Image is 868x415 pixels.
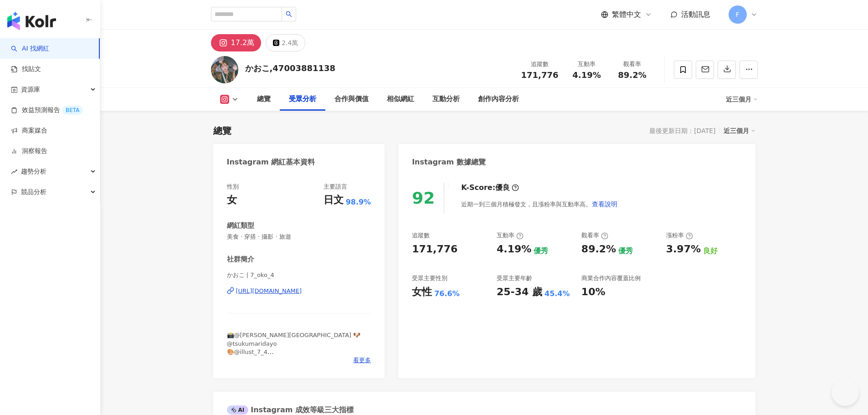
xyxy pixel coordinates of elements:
[334,94,369,105] div: 合作與價值
[666,242,701,256] div: 3.97%
[286,11,292,17] span: search
[387,94,414,105] div: 相似網紅
[724,125,755,137] div: 近三個月
[570,60,604,69] div: 互動率
[412,231,430,240] div: 追蹤數
[412,157,486,167] div: Instagram 數據總覽
[434,289,460,299] div: 76.6%
[211,34,262,51] button: 17.2萬
[581,285,606,299] div: 10%
[521,70,559,80] span: 171,776
[478,94,519,105] div: 創作內容分析
[412,285,432,299] div: 女性
[666,231,693,240] div: 漲粉率
[497,274,532,282] div: 受眾主要年齡
[495,183,510,193] div: 優良
[497,285,542,299] div: 25-34 歲
[432,94,460,105] div: 互動分析
[227,287,371,295] a: [URL][DOMAIN_NAME]
[227,193,237,207] div: 女
[257,94,271,105] div: 總覽
[21,79,40,100] span: 資源庫
[581,242,616,256] div: 89.2%
[534,246,548,256] div: 優秀
[227,405,249,415] div: AI
[572,71,601,80] span: 4.19%
[245,62,336,74] div: かおこ,47003881138
[11,65,41,74] a: 找貼文
[681,10,710,19] span: 活動訊息
[544,289,570,299] div: 45.4%
[11,106,83,115] a: 效益預測報告BETA
[227,233,371,241] span: 美食 · 穿搭 · 攝影 · 旅遊
[497,242,531,256] div: 4.19%
[7,12,56,30] img: logo
[21,182,46,202] span: 競品分析
[227,405,354,415] div: Instagram 成效等級三大指標
[289,94,316,105] div: 受眾分析
[618,71,646,80] span: 89.2%
[581,231,608,240] div: 觀看率
[412,274,447,282] div: 受眾主要性別
[581,274,641,282] div: 商業合作內容覆蓋比例
[282,36,298,49] div: 2.4萬
[231,36,255,49] div: 17.2萬
[227,221,254,231] div: 網紅類型
[236,287,302,295] div: [URL][DOMAIN_NAME]
[11,147,47,156] a: 洞察報告
[618,246,633,256] div: 優秀
[412,242,457,256] div: 171,776
[11,169,17,175] span: rise
[461,183,519,193] div: K-Score :
[346,197,371,207] span: 98.9%
[461,195,618,213] div: 近期一到三個月積極發文，且漲粉率與互動率高。
[211,56,238,83] img: KOL Avatar
[591,195,618,213] button: 查看說明
[266,34,305,51] button: 2.4萬
[703,246,718,256] div: 良好
[521,60,559,69] div: 追蹤數
[612,10,641,20] span: 繁體中文
[213,124,231,137] div: 總覽
[726,92,758,107] div: 近三個月
[227,332,361,380] span: 📸@[PERSON_NAME][GEOGRAPHIC_DATA] 🐶@tsukumaridayo 🎨@illust_7_4 ✉️お仕事のご連絡は↓ ［[EMAIL_ADDRESS][DOMAIN...
[832,379,859,406] iframe: Help Scout Beacon - Open
[592,200,617,208] span: 查看說明
[11,44,49,53] a: searchAI 找網紅
[227,183,239,191] div: 性別
[497,231,524,240] div: 互動率
[324,183,347,191] div: 主要語言
[412,189,435,207] div: 92
[21,161,46,182] span: 趨勢分析
[11,126,47,135] a: 商案媒合
[227,255,254,264] div: 社群簡介
[353,356,371,364] span: 看更多
[615,60,650,69] div: 觀看率
[735,10,739,20] span: F
[324,193,344,207] div: 日文
[649,127,715,134] div: 最後更新日期：[DATE]
[227,157,315,167] div: Instagram 網紅基本資料
[227,271,371,279] span: かおこ | 7_oko_4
